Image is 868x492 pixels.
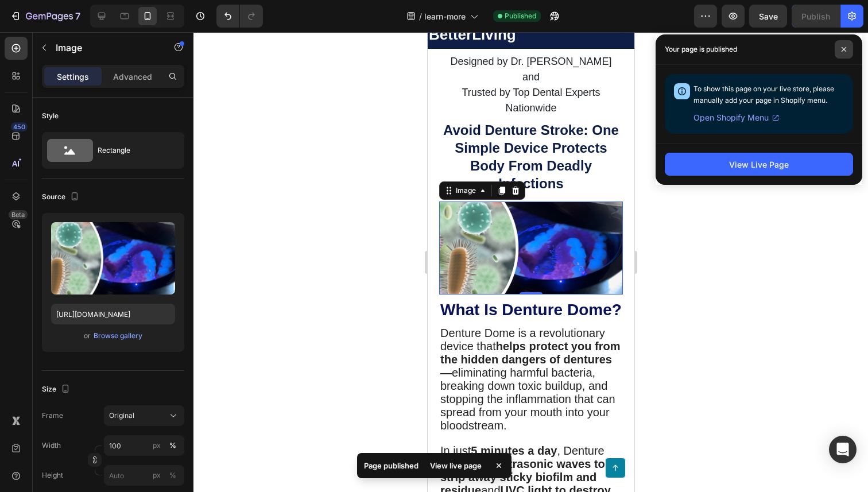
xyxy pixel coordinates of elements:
button: % [150,468,164,482]
div: px [153,470,161,481]
div: Publish [801,10,830,22]
div: Open Intercom Messenger [829,436,857,463]
button: Save [749,5,787,28]
div: Size [42,382,72,397]
button: Publish [792,5,840,28]
div: Image [26,153,51,164]
span: To show this page on your live store, please manually add your page in Shopify menu. [693,84,834,104]
iframe: Design area [428,32,634,492]
div: % [169,470,176,481]
button: View Live Page [665,153,853,176]
div: Undo/Redo [216,5,263,28]
span: Denture Dome is a revolutionary device that eliminating harmful bacteria, breaking down toxic bui... [13,295,192,400]
input: px% [104,465,184,486]
p: Settings [57,71,89,83]
span: Published [505,11,536,21]
button: % [150,439,164,452]
span: Designed by Dr. [PERSON_NAME] and [22,24,184,51]
div: Rectangle [98,137,168,164]
div: Source [42,189,82,205]
label: Width [42,440,61,451]
span: / [419,10,422,22]
div: Beta [9,210,28,219]
p: Image [56,41,153,55]
img: adv2-ezgif.com-png-to-webp-converter.webp [11,169,195,262]
div: View Live Page [729,158,789,171]
div: px [153,440,161,451]
strong: 5 minutes a day [43,412,129,425]
div: Browse gallery [94,331,142,341]
input: https://example.com/image.jpg [51,304,175,324]
span: or [84,329,91,343]
button: px [166,439,180,452]
div: % [169,440,176,451]
label: Height [42,470,63,481]
img: preview-image [51,222,175,295]
p: Advanced [113,71,152,83]
button: Original [104,405,184,426]
p: Page published [364,460,418,471]
span: Original [109,410,134,421]
input: px% [104,435,184,456]
p: Your page is published [665,44,737,55]
span: Open Shopify Menu [693,111,769,125]
strong: What Is Denture Dome? [13,269,194,286]
div: 450 [11,122,28,131]
div: View live page [423,458,489,474]
div: Style [42,111,59,121]
span: Save [759,11,778,21]
strong: helps protect you from the hidden dangers of dentures — [13,308,192,347]
button: px [166,468,180,482]
span: Trusted by Top Dental Experts Nationwide [34,55,172,82]
h1: Avoid Denture Stroke: One Simple Device Protects Body From Deadly Infections [11,88,195,162]
span: learn-more [424,10,466,22]
button: Browse gallery [93,330,143,342]
label: Frame [42,410,63,421]
button: 7 [5,5,86,28]
p: 7 [75,9,80,23]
